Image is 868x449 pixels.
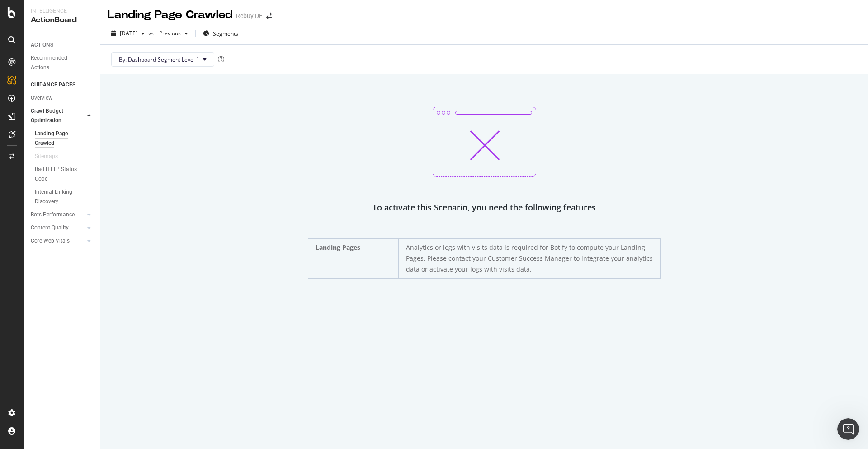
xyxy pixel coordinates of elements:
div: Crawl Budget Optimization [31,106,78,125]
div: Intelligence [31,7,93,15]
button: Previous [156,26,192,41]
div: Landing Page Crawled [35,129,85,148]
a: Bad HTTP Status Code [35,165,94,184]
div: Bots Performance [31,210,75,220]
div: Overview [31,93,52,103]
div: Landing Page Crawled [108,7,232,23]
div: Sitemaps [35,152,58,161]
button: [DATE] [108,26,148,41]
a: Sitemaps [35,152,94,161]
iframe: Intercom live chat [837,418,859,440]
div: Rebuy DE [236,11,263,20]
a: Core Web Vitals [31,236,85,246]
a: Bots Performance [31,210,85,220]
a: Recommended Actions [31,53,94,72]
h2: To activate this Scenario, you need the following features [373,201,596,214]
div: Bad HTTP Status Code [35,165,85,184]
td: Analytics or logs with visits data is required for Botify to compute your Landing Pages. Please c... [398,239,660,279]
div: Recommended Actions [31,53,85,72]
div: GUIDANCE PAGES [31,80,75,90]
a: Overview [31,93,94,103]
a: Crawl Budget Optimization [31,106,85,125]
div: ACTIONS [31,40,53,50]
div: Core Web Vitals [31,236,70,246]
a: Landing Page Crawled [35,129,94,148]
span: Segments [213,30,238,38]
a: Content Quality [31,223,85,233]
span: 2025 Aug. 5th [120,29,137,37]
div: Internal Linking - Discovery [35,187,86,206]
a: GUIDANCE PAGES [31,80,94,90]
span: Previous [156,29,181,37]
a: Internal Linking - Discovery [35,187,94,206]
button: By: Dashboard-Segment Level 1 [111,52,214,67]
div: ActionBoard [31,15,93,25]
button: Segments [199,26,242,41]
span: vs [148,29,156,37]
a: ACTIONS [31,40,94,50]
span: By: Dashboard-Segment Level 1 [119,56,199,63]
div: arrow-right-arrow-left [266,13,272,19]
div: Content Quality [31,223,69,233]
td: Landing Pages [308,239,398,279]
